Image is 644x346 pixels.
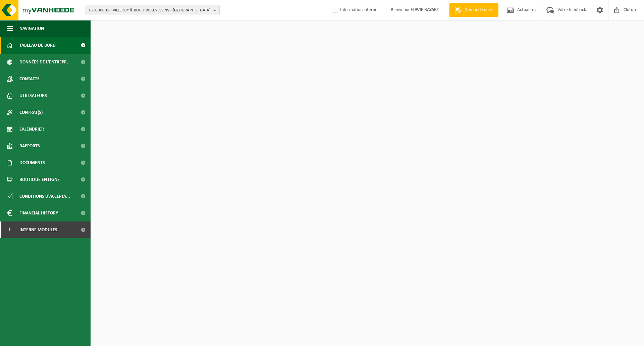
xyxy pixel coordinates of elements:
span: Utilisateurs [19,87,47,104]
strong: FLAVIE BAYART [411,7,439,12]
span: Tableau de bord [19,37,56,54]
span: I [7,221,13,238]
span: 01-000001 - VILLEROY & BOCH WELLNESS NV - [GEOGRAPHIC_DATA] [89,5,211,15]
span: Rapports [19,138,40,154]
label: Information interne [331,5,377,15]
span: Financial History [19,205,58,221]
button: 01-000001 - VILLEROY & BOCH WELLNESS NV - [GEOGRAPHIC_DATA] [86,5,220,15]
span: Calendrier [19,121,44,138]
span: Documents [19,154,45,171]
span: Navigation [19,20,44,37]
span: Boutique en ligne [19,171,60,188]
span: Demande devis [463,7,495,13]
span: Contrat(s) [19,104,43,121]
span: Interne modules [19,221,57,238]
a: Demande devis [449,3,498,17]
span: Conditions d'accepta... [19,188,70,205]
span: Contacts [19,70,40,87]
span: Données de l'entrepr... [19,54,71,70]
